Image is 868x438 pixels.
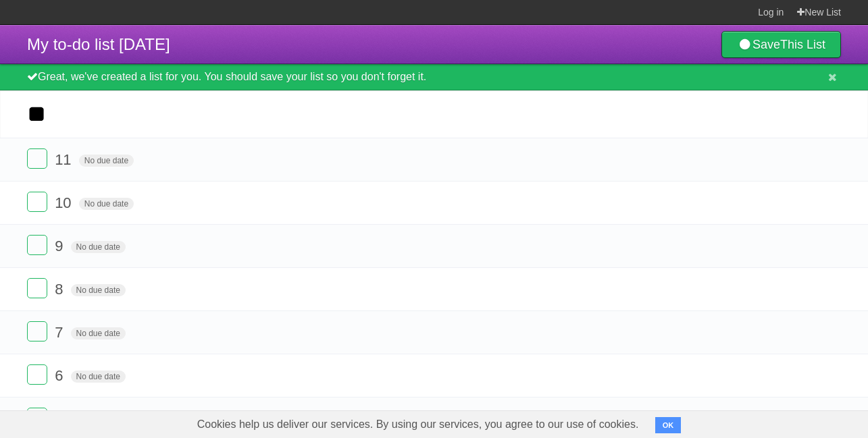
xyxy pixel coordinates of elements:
span: No due date [71,327,126,339]
a: SaveThis List [721,31,841,58]
span: 7 [55,324,66,341]
span: 9 [55,238,66,254]
span: 10 [55,194,74,211]
label: Done [27,321,47,341]
span: My to-do list [DATE] [27,35,170,53]
span: Cookies help us deliver our services. By using our services, you agree to our use of cookies. [184,411,653,438]
span: 8 [55,281,66,298]
span: No due date [71,241,126,253]
span: No due date [79,198,134,210]
span: 6 [55,367,66,384]
button: OK [655,417,682,433]
b: This List [780,38,825,51]
span: No due date [71,284,126,296]
span: No due date [71,371,126,383]
span: No due date [79,155,134,167]
label: Done [27,148,47,169]
label: Done [27,364,47,385]
label: Done [27,408,47,428]
label: Done [27,235,47,255]
span: 11 [55,151,74,168]
label: Done [27,192,47,212]
label: Done [27,278,47,298]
